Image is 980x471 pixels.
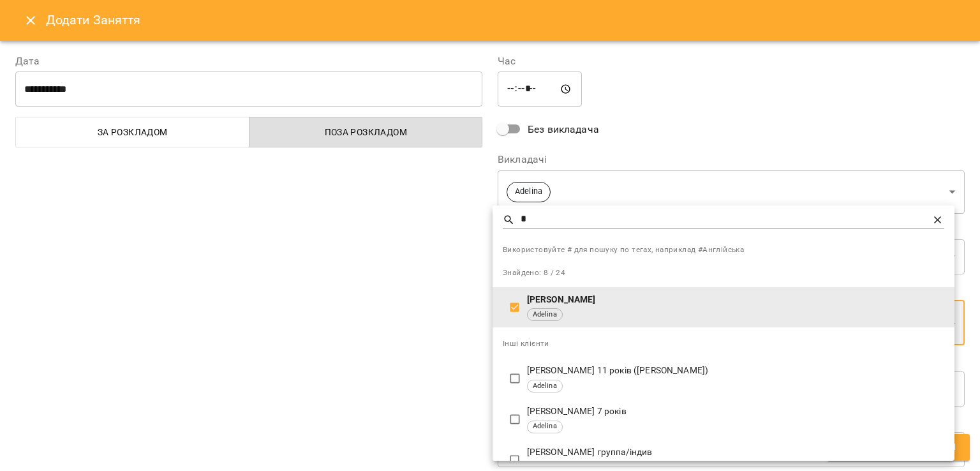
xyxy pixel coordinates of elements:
[527,446,944,459] p: [PERSON_NAME] группа/індив
[527,364,944,377] p: [PERSON_NAME] 11 років ([PERSON_NAME])
[503,339,549,348] span: Інші клієнти
[528,381,562,392] span: Adelina
[527,294,944,306] p: [PERSON_NAME]
[528,421,562,432] span: Adelina
[503,244,944,257] span: Використовуйте # для пошуку по тегах, наприклад #Англійська
[527,405,944,418] p: [PERSON_NAME] 7 років
[528,310,562,320] span: Adelina
[503,268,565,277] span: Знайдено: 8 / 24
